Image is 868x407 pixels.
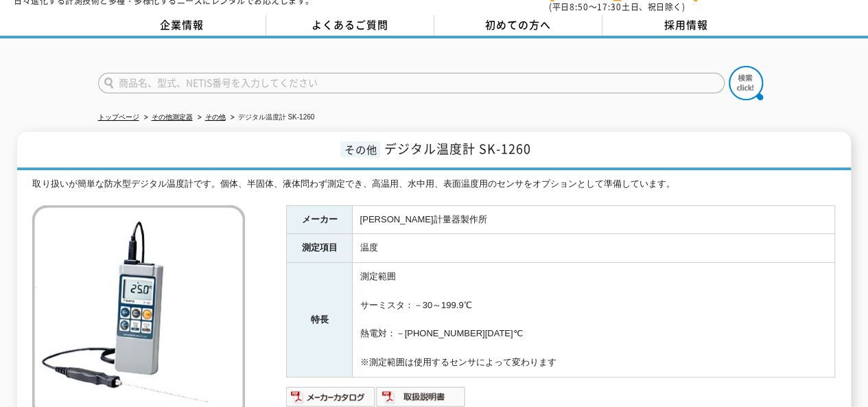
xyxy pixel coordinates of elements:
a: 取扱説明書 [376,395,466,405]
th: 測定項目 [287,234,353,263]
a: 企業情報 [98,15,266,36]
img: btn_search.png [729,66,763,100]
div: 取り扱いが簡単な防水型デジタル温度計です。個体、半固体、液体問わず測定でき、高温用、水中用、表面温度用のセンサをオプションとして準備しています。 [32,177,835,191]
a: よくあるご質問 [266,15,434,36]
td: 温度 [353,234,835,263]
td: [PERSON_NAME]計量器製作所 [353,205,835,234]
a: トップページ [98,113,139,121]
span: 8:50 [570,1,589,13]
th: メーカー [287,205,353,234]
span: (平日 ～ 土日、祝日除く) [549,1,685,13]
a: 初めての方へ [434,15,602,36]
a: その他測定器 [152,113,193,121]
span: デジタル温度計 SK-1260 [384,139,530,158]
input: 商品名、型式、NETIS番号を入力してください [98,73,725,93]
span: その他 [340,141,380,157]
td: 測定範囲 サーミスタ：－30～199.9℃ 熱電対：－[PHONE_NUMBER][DATE]℃ ※測定範囲は使用するセンサによって変わります [353,263,835,377]
span: 初めての方へ [485,17,551,32]
a: 採用情報 [602,15,771,36]
a: メーカーカタログ [286,395,376,405]
th: 特長 [287,263,353,377]
a: その他 [205,113,226,121]
li: デジタル温度計 SK-1260 [228,111,315,125]
span: 17:30 [597,1,622,13]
